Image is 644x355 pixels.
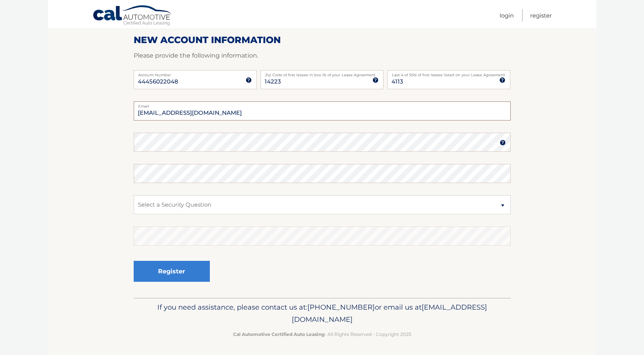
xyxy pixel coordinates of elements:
[134,34,511,46] h2: New Account Information
[134,101,511,108] label: Email
[139,301,506,326] p: If you need assistance, please contact us at: or email us at
[233,331,324,337] strong: Cal Automotive Certified Auto Leasing
[93,5,173,27] a: Cal Automotive
[134,101,511,120] input: Email
[134,70,257,76] label: Account Number
[260,70,384,89] input: Zip Code
[139,330,506,338] p: - All Rights Reserved - Copyright 2025
[372,77,379,83] img: tooltip.svg
[134,50,511,61] p: Please provide the following information.
[500,9,514,22] a: Login
[134,70,257,89] input: Account Number
[387,70,510,89] input: SSN or EIN (last 4 digits only)
[387,70,510,76] label: Last 4 of SSN of first lessee listed on your Lease Agreement
[500,140,506,146] img: tooltip.svg
[292,303,487,324] span: [EMAIL_ADDRESS][DOMAIN_NAME]
[246,77,252,83] img: tooltip.svg
[260,70,384,76] label: Zip Code of first lessee in box 1b of your Lease Agreement
[530,9,552,22] a: Register
[134,261,210,282] button: Register
[307,303,375,312] span: [PHONE_NUMBER]
[499,77,505,83] img: tooltip.svg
